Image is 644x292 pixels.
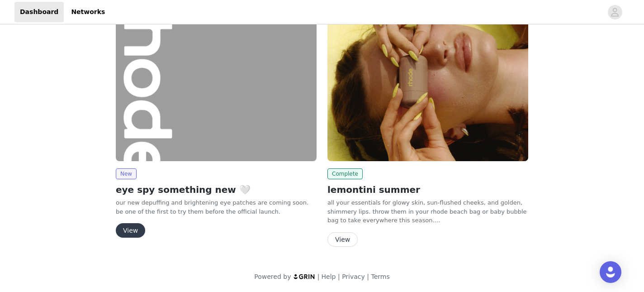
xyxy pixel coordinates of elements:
span: Complete [327,168,363,179]
span: | [367,273,369,280]
a: View [116,227,145,234]
span: Powered by [254,273,291,280]
span: New [116,168,137,179]
img: rhode skin [327,10,528,161]
div: Open Intercom Messenger [600,261,621,283]
img: logo [293,273,316,279]
a: Terms [371,273,389,280]
a: View [327,236,358,243]
button: View [327,232,358,247]
h2: lemontini summer [327,183,528,196]
span: | [338,273,340,280]
div: avatar [611,5,619,19]
img: rhode skin [116,10,317,161]
a: Privacy [342,273,365,280]
a: Dashboard [14,2,64,22]
p: our new depuffing and brightening eye patches are coming soon. be one of the first to try them be... [116,198,317,216]
a: Networks [66,2,110,22]
h2: eye spy something new 🤍 [116,183,317,196]
span: | [317,273,320,280]
a: Help [322,273,336,280]
button: View [116,223,145,238]
p: all your essentials for glowy skin, sun-flushed cheeks, and golden, shimmery lips. throw them in ... [327,198,528,225]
